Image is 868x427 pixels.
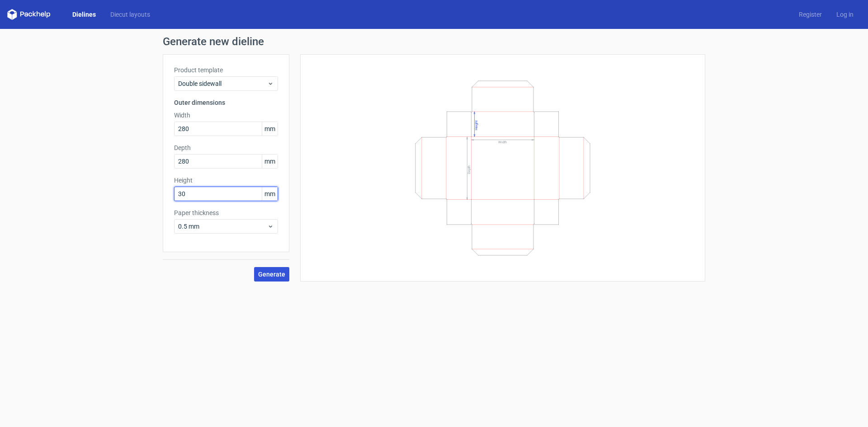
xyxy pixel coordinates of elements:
[174,66,278,75] label: Product template
[178,222,267,231] span: 0.5 mm
[174,208,278,217] label: Paper thickness
[467,165,471,174] text: Depth
[174,143,278,152] label: Depth
[829,10,861,19] a: Log in
[174,111,278,120] label: Width
[262,187,278,201] span: mm
[174,98,278,107] h3: Outer dimensions
[65,10,103,19] a: Dielines
[792,10,829,19] a: Register
[178,79,267,88] span: Double sidewall
[262,122,278,136] span: mm
[498,140,507,144] text: Width
[103,10,157,19] a: Diecut layouts
[474,120,478,130] text: Height
[258,271,285,277] span: Generate
[254,267,289,282] button: Generate
[174,176,278,185] label: Height
[163,36,705,47] h1: Generate new dieline
[262,155,278,168] span: mm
